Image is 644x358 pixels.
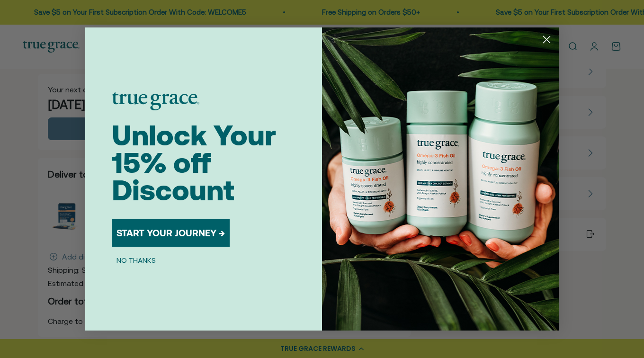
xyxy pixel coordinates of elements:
[112,119,276,206] span: Unlock Your 15% off Discount
[538,31,555,48] button: Close dialog
[112,254,161,266] button: NO THANKS
[322,27,559,331] img: 098727d5-50f8-4f9b-9554-844bb8da1403.jpeg
[112,92,199,110] img: logo placeholder
[112,219,230,247] button: START YOUR JOURNEY →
